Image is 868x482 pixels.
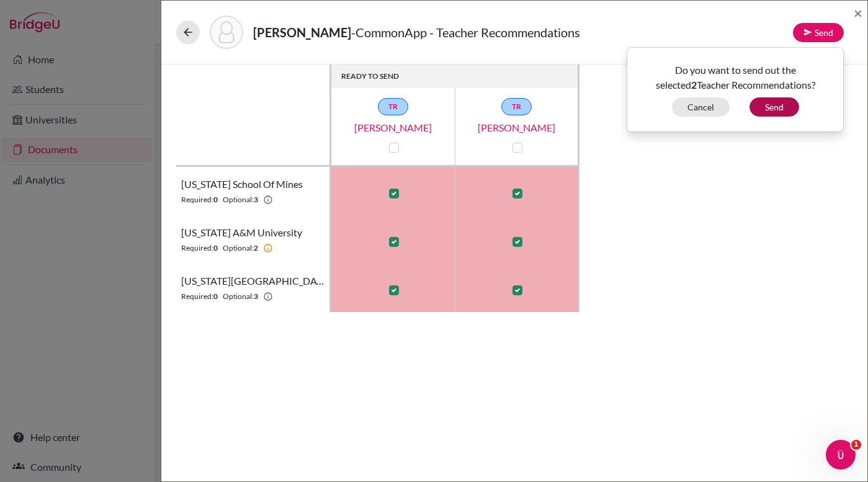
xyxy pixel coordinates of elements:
span: Optional: [223,194,254,205]
span: [US_STATE] School of Mines [181,177,303,192]
b: 3 [254,194,258,205]
b: 3 [254,291,258,302]
b: 0 [213,243,218,254]
button: Send [793,23,844,42]
b: 0 [213,194,218,205]
span: Optional: [223,243,254,254]
span: [US_STATE][GEOGRAPHIC_DATA] [181,274,324,288]
b: 0 [213,291,218,302]
button: Send [749,97,799,117]
span: - CommonApp - Teacher Recommendations [351,25,580,40]
a: TR [378,98,408,115]
span: [US_STATE] A&M University [181,225,302,240]
button: Close [854,6,862,20]
th: READY TO SEND [331,65,579,88]
button: Cancel [672,97,730,117]
b: 2 [691,79,697,91]
iframe: Intercom live chat [826,440,856,470]
span: × [854,4,862,22]
a: [PERSON_NAME] [331,120,455,135]
span: 1 [851,440,861,450]
span: Required: [181,291,213,302]
p: Do you want to send out the selected Teacher Recommendations? [637,63,834,92]
a: [PERSON_NAME] [455,120,579,135]
strong: [PERSON_NAME] [253,25,351,40]
span: Required: [181,194,213,205]
span: Required: [181,243,213,254]
b: 2 [254,243,258,254]
span: Optional: [223,291,254,302]
div: Send [627,47,844,132]
a: TR [501,98,532,115]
